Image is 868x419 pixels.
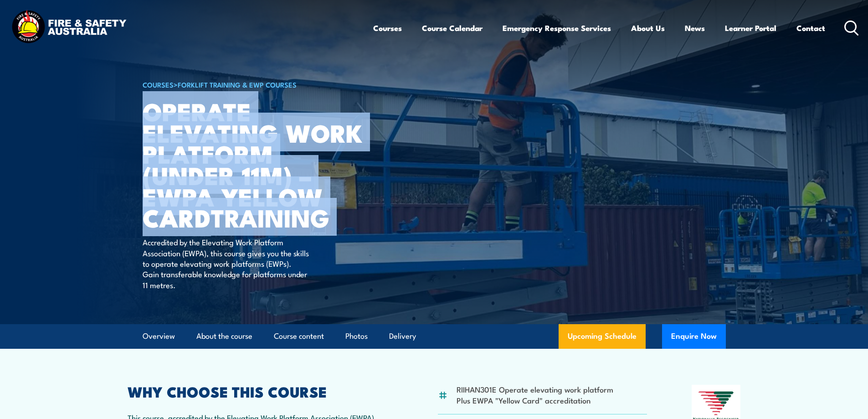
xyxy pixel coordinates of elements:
h6: > [143,79,368,90]
h1: Operate Elevating Work Platform (under 11m) – EWPA Yellow Card [143,100,368,228]
a: About Us [631,16,665,40]
a: Upcoming Schedule [559,324,646,349]
a: About the course [196,324,252,348]
a: Course content [274,324,324,348]
a: Learner Portal [725,16,776,40]
strong: TRAINING [211,198,329,236]
a: Contact [796,16,825,40]
p: Accredited by the Elevating Work Platform Association (EWPA), this course gives you the skills to... [143,237,309,290]
li: Plus EWPA "Yellow Card" accreditation [457,395,613,405]
a: Delivery [389,324,416,348]
a: Photos [345,324,368,348]
a: Course Calendar [422,16,483,40]
button: Enquire Now [662,324,726,349]
a: COURSES [143,79,174,89]
a: News [685,16,705,40]
a: Overview [143,324,175,348]
li: RIIHAN301E Operate elevating work platform [457,384,613,394]
a: Emergency Response Services [503,16,611,40]
a: Forklift Training & EWP Courses [178,79,297,89]
a: Courses [373,16,402,40]
h2: WHY CHOOSE THIS COURSE [128,385,394,398]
